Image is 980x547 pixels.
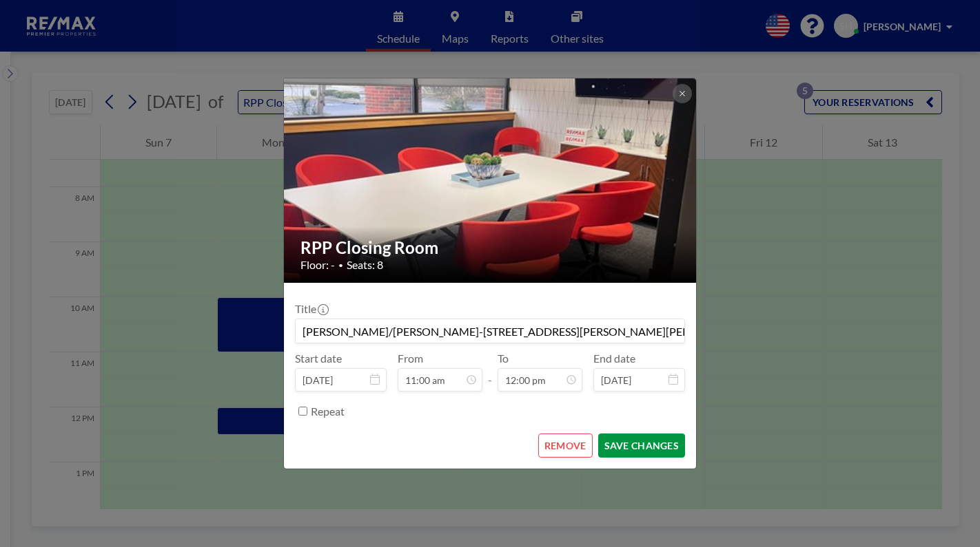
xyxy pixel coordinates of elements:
[338,260,343,270] span: •
[311,405,345,418] label: Repeat
[598,433,685,458] button: SAVE CHANGES
[300,258,335,272] span: Floor: -
[498,352,509,365] label: To
[347,258,383,272] span: Seats: 8
[398,352,423,365] label: From
[538,433,593,458] button: REMOVE
[295,352,342,365] label: Start date
[296,319,684,343] input: (No title)
[300,237,681,258] h2: RPP Closing Room
[593,352,635,365] label: End date
[488,356,492,387] span: -
[295,302,327,316] label: Title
